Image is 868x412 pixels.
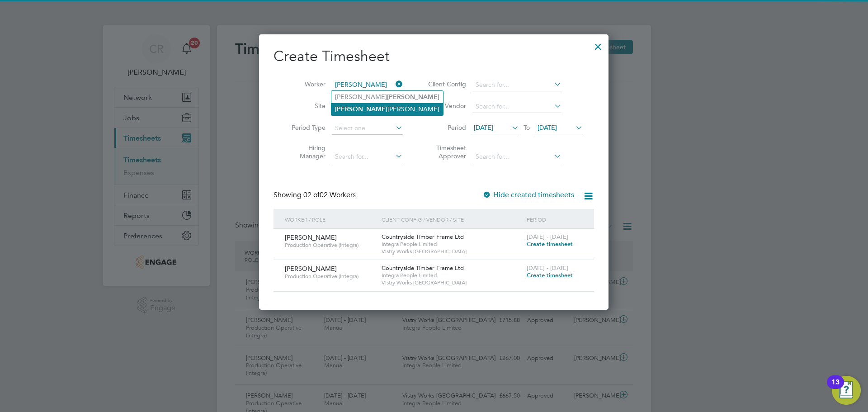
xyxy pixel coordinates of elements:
span: [DATE] - [DATE] [527,264,568,272]
label: Site [285,102,325,110]
label: Timesheet Approver [425,144,466,160]
b: [PERSON_NAME] [387,93,439,101]
label: Vendor [425,102,466,110]
h2: Create Timesheet [274,47,594,66]
input: Search for... [472,151,561,163]
span: Create timesheet [527,240,573,248]
span: Integra People Limited [382,272,522,279]
input: Select one [332,122,403,135]
span: Integra People Limited [382,241,522,248]
label: Worker [285,80,325,88]
div: Showing [274,190,358,200]
span: 02 of [303,190,320,199]
span: Vistry Works [GEOGRAPHIC_DATA] [382,279,522,286]
span: Countryside Timber Frame Ltd [382,233,464,241]
span: [DATE] [538,123,557,132]
div: 13 [831,382,840,394]
label: Hiring Manager [285,144,325,160]
div: Worker / Role [283,209,379,230]
b: [PERSON_NAME] [335,105,387,113]
div: Client Config / Vendor / Site [379,209,524,230]
input: Search for... [332,79,403,91]
label: Period Type [285,123,325,132]
span: To [521,122,533,133]
label: Client Config [425,80,466,88]
input: Search for... [472,79,561,91]
span: [PERSON_NAME] [285,265,337,273]
span: Production Operative (Integra) [285,273,375,280]
span: Countryside Timber Frame Ltd [382,264,464,272]
span: 02 Workers [303,190,356,199]
span: Production Operative (Integra) [285,242,375,249]
span: Create timesheet [527,271,573,279]
input: Search for... [332,151,403,163]
div: Period [524,209,585,230]
input: Search for... [472,100,561,113]
li: [PERSON_NAME] [331,103,443,115]
span: [DATE] - [DATE] [527,233,568,241]
span: [DATE] [474,123,493,132]
button: Open Resource Center, 13 new notifications [832,376,861,405]
span: [PERSON_NAME] [285,233,337,242]
label: Period [425,123,466,132]
label: Hide created timesheets [482,190,574,199]
span: Vistry Works [GEOGRAPHIC_DATA] [382,248,522,255]
li: [PERSON_NAME] [331,91,443,103]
